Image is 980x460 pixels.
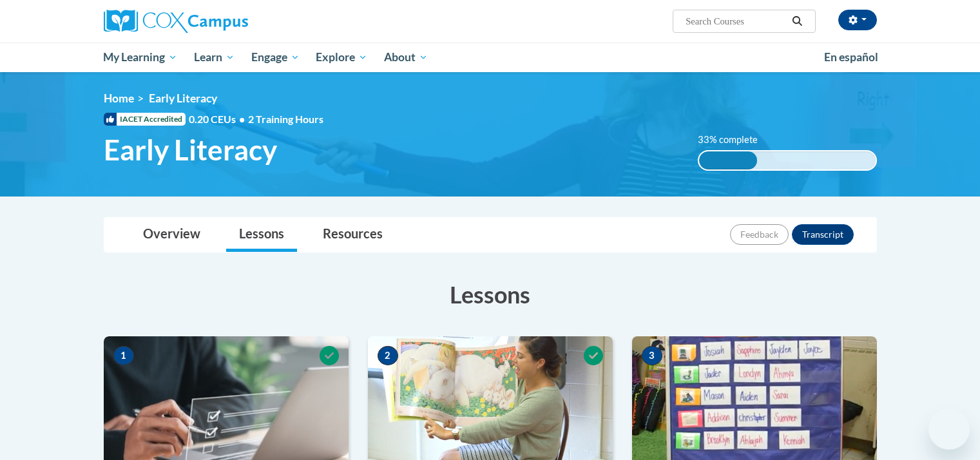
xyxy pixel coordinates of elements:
[316,50,367,65] span: Explore
[104,91,134,105] a: Home
[104,278,877,311] h3: Lessons
[824,50,878,64] span: En español
[113,346,134,365] span: 1
[84,43,896,72] div: Main menu
[149,91,217,105] span: Early Literacy
[104,133,277,167] span: Early Literacy
[130,218,213,252] a: Overview
[194,50,235,65] span: Learn
[186,43,243,72] a: Learn
[243,43,308,72] a: Engage
[104,113,186,126] span: IACET Accredited
[189,112,248,126] span: 0.20 CEUs
[226,218,297,252] a: Lessons
[95,43,186,72] a: My Learning
[642,346,662,365] span: 3
[239,113,245,125] span: •
[787,14,807,29] button: Search
[104,10,248,33] img: Cox Campus
[928,408,970,450] iframe: Button to launch messaging window
[103,50,177,65] span: My Learning
[816,44,887,71] a: En español
[378,346,398,365] span: 2
[376,43,436,72] a: About
[384,50,428,65] span: About
[730,224,789,245] button: Feedback
[699,151,757,169] div: 33% complete
[310,218,396,252] a: Resources
[684,14,787,29] input: Search Courses
[698,133,772,147] label: 33% complete
[248,113,323,125] span: 2 Training Hours
[251,50,300,65] span: Engage
[792,224,854,245] button: Transcript
[838,10,877,30] button: Account Settings
[104,10,349,33] a: Cox Campus
[307,43,376,72] a: Explore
